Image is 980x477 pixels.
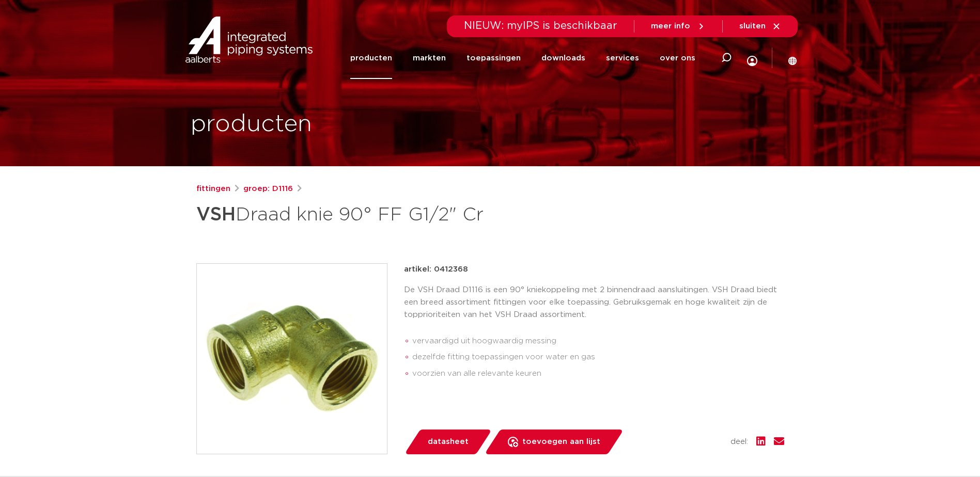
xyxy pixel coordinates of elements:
strong: VSH [196,205,236,224]
p: De VSH Draad D1116 is een 90° kniekoppeling met 2 binnendraad aansluitingen. VSH Draad biedt een ... [404,284,784,321]
a: meer info [651,22,706,31]
span: NIEUW: myIPS is beschikbaar [464,21,617,31]
div: my IPS [747,34,757,82]
span: datasheet [428,434,469,450]
a: toepassingen [466,37,521,79]
li: voorzien van alle relevante keuren [412,365,784,382]
img: Product Image for VSH Draad knie 90° FF G1/2" Cr [197,264,387,454]
span: deel: [730,436,748,448]
a: groep: D1116 [243,183,293,195]
a: datasheet [404,430,492,454]
nav: Menu [350,37,695,79]
span: toevoegen aan lijst [522,434,600,450]
h1: producten [191,108,312,141]
li: vervaardigd uit hoogwaardig messing [412,333,784,349]
a: producten [350,37,392,79]
a: over ons [660,37,695,79]
a: downloads [541,37,585,79]
p: artikel: 0412368 [404,263,468,276]
h1: Draad knie 90° FF G1/2" Cr [196,199,584,230]
li: dezelfde fitting toepassingen voor water en gas [412,349,784,365]
span: meer info [651,22,690,30]
a: markten [413,37,446,79]
a: services [606,37,639,79]
span: sluiten [739,22,766,30]
a: fittingen [196,183,230,195]
a: sluiten [739,22,781,31]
